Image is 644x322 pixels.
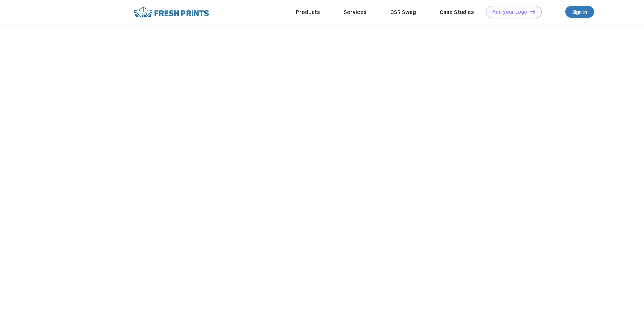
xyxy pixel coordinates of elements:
[572,8,587,16] div: Sign in
[530,10,535,14] img: DT
[296,9,320,15] a: Products
[132,6,211,18] img: fo%20logo%202.webp
[492,9,527,15] div: Add your Logo
[565,6,594,18] a: Sign in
